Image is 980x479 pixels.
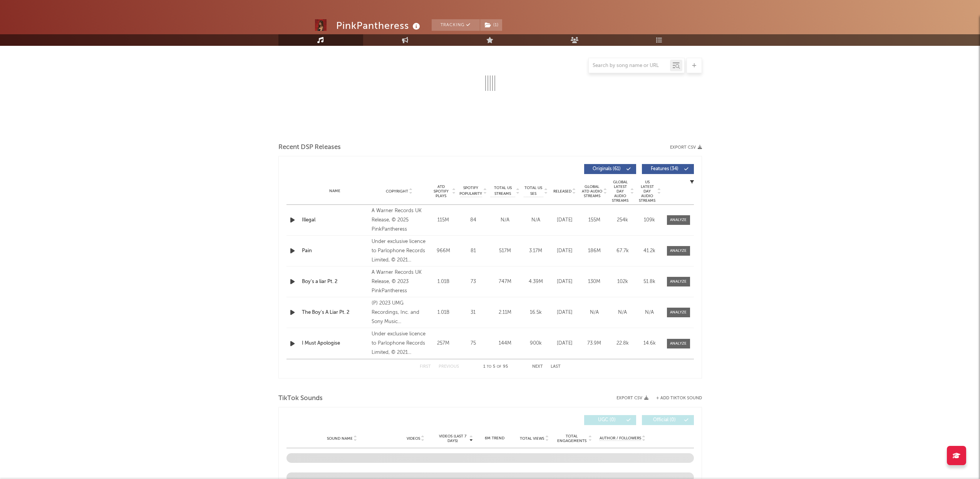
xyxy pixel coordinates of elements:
[439,365,459,369] button: Previous
[584,415,636,425] button: UGC(0)
[611,216,634,224] div: 254k
[670,145,702,150] button: Export CSV
[611,247,634,255] div: 67.7k
[278,394,323,403] span: TikTok Sounds
[638,278,661,286] div: 51.8k
[431,216,456,224] div: 115M
[638,309,661,317] div: N/A
[372,237,427,265] div: Under exclusive licence to Parlophone Records Limited, © 2021 PinkPantheress
[600,436,641,441] span: Author / Followers
[552,340,578,347] div: [DATE]
[648,396,702,400] button: + Add TikTok Sound
[460,340,487,347] div: 75
[647,418,682,422] span: Official ( 0 )
[420,365,431,369] button: First
[480,19,503,31] span: ( 1 )
[372,206,427,234] div: A Warner Records UK Release, © 2025 PinkPantheress
[616,396,648,400] button: Export CSV
[491,278,520,286] div: 747M
[336,19,422,32] div: PinkPantheress
[581,184,603,198] span: Global ATD Audio Streams
[581,278,607,286] div: 130M
[553,189,571,194] span: Released
[278,143,341,152] span: Recent DSP Releases
[589,63,670,69] input: Search by song name or URL
[556,434,587,443] span: Total Engagements
[552,216,578,224] div: [DATE]
[477,435,513,441] div: 6M Trend
[524,247,548,255] div: 3.17M
[372,330,427,357] div: Under exclusive licence to Parlophone Records Limited, © 2021 PinkPantheress
[491,309,520,317] div: 2.11M
[460,216,487,224] div: 84
[611,180,630,203] span: Global Latest Day Audio Streams
[432,19,480,31] button: Tracking
[474,362,517,372] div: 1 5 95
[524,185,543,197] span: Total US SES
[372,299,427,327] div: (P) 2023 UMG Recordings, Inc. and Sony Music Entertainment
[431,184,451,198] span: ATD Spotify Plays
[524,309,548,317] div: 16.5k
[611,278,634,286] div: 102k
[611,309,634,317] div: N/A
[372,268,427,296] div: A Warner Records UK Release, © 2023 PinkPantheress
[552,309,578,317] div: [DATE]
[581,247,607,255] div: 186M
[487,365,491,368] span: to
[638,340,661,347] div: 14.6k
[647,167,682,171] span: Features ( 34 )
[638,247,661,255] div: 41.2k
[497,365,501,368] span: of
[524,278,548,286] div: 4.39M
[642,415,694,425] button: Official(0)
[302,309,368,317] a: The Boy's A Liar Pt. 2
[302,216,368,224] a: Illegal
[552,247,578,255] div: [DATE]
[532,365,543,369] button: Next
[302,188,368,194] div: Name
[491,216,520,224] div: N/A
[581,340,607,347] div: 73.9M
[407,436,420,441] span: Videos
[480,19,502,31] button: (1)
[431,340,456,347] div: 257M
[491,185,515,197] span: Total US Streams
[431,309,456,317] div: 1.01B
[491,247,520,255] div: 517M
[302,247,368,255] a: Pain
[460,309,487,317] div: 31
[437,434,468,443] span: Videos (last 7 days)
[589,167,625,171] span: Originals ( 61 )
[327,436,353,441] span: Sound Name
[581,216,607,224] div: 155M
[431,247,456,255] div: 966M
[386,189,408,194] span: Copyright
[642,164,694,174] button: Features(34)
[491,340,520,347] div: 144M
[638,216,661,224] div: 109k
[460,247,487,255] div: 81
[584,164,636,174] button: Originals(61)
[302,278,368,286] a: Boy's a liar Pt. 2
[524,340,548,347] div: 900k
[552,278,578,286] div: [DATE]
[589,418,625,422] span: UGC ( 0 )
[524,216,548,224] div: N/A
[459,185,482,197] span: Spotify Popularity
[302,340,368,347] a: I Must Apologise
[551,365,561,369] button: Last
[520,436,544,441] span: Total Views
[656,396,702,400] button: + Add TikTok Sound
[611,340,634,347] div: 22.8k
[581,309,607,317] div: N/A
[638,180,657,203] span: US Latest Day Audio Streams
[431,278,456,286] div: 1.01B
[460,278,487,286] div: 73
